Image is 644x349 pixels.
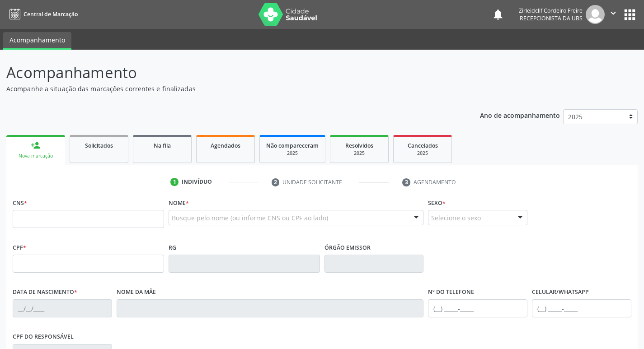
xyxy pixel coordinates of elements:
[324,241,371,255] label: Órgão emissor
[211,142,240,149] span: Agendados
[431,213,481,223] span: Selecione o sexo
[520,14,583,22] span: Recepcionista da UBS
[608,8,618,18] i: 
[169,196,189,210] label: Nome
[13,196,27,210] label: CNS
[605,5,622,24] button: 
[6,61,448,84] p: Acompanhamento
[182,178,212,186] div: Indivíduo
[428,299,527,317] input: (__) _____-_____
[154,142,171,149] span: Na fila
[13,241,26,255] label: CPF
[492,8,504,21] button: notifications
[6,7,78,22] a: Central de Marcação
[85,142,113,149] span: Solicitados
[428,285,474,299] label: Nº do Telefone
[13,153,59,159] div: Nova marcação
[6,84,448,93] p: Acompanhe a situação das marcações correntes e finalizadas
[117,285,156,299] label: Nome da mãe
[519,7,583,14] div: Zirleidclif Cordeiro Freire
[172,213,328,223] span: Busque pelo nome (ou informe CNS ou CPF ao lado)
[337,150,382,157] div: 2025
[3,32,71,50] a: Acompanhamento
[24,10,78,18] span: Central de Marcação
[169,241,176,255] label: RG
[13,299,112,317] input: __/__/____
[532,299,631,317] input: (__) _____-_____
[13,285,77,299] label: Data de nascimento
[408,142,438,149] span: Cancelados
[266,150,319,157] div: 2025
[13,330,74,344] label: CPF do responsável
[345,142,373,149] span: Resolvidos
[170,178,179,186] div: 1
[586,5,605,24] img: img
[266,142,319,149] span: Não compareceram
[480,109,560,121] p: Ano de acompanhamento
[622,7,638,23] button: apps
[532,285,589,299] label: Celular/WhatsApp
[400,150,445,157] div: 2025
[31,140,41,150] div: person_add
[428,196,446,210] label: Sexo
